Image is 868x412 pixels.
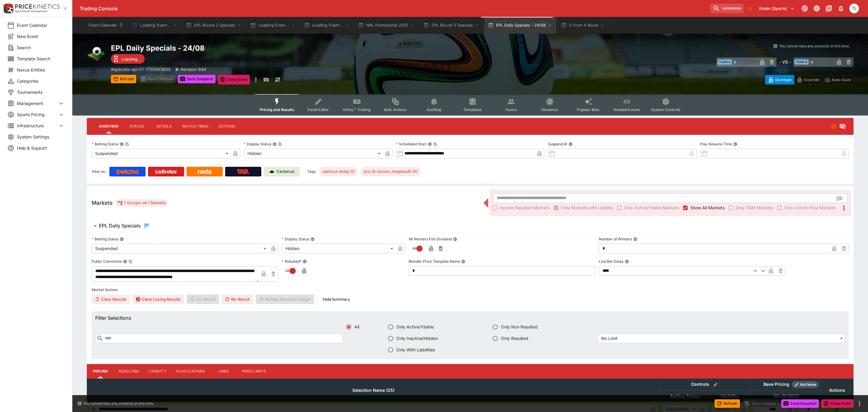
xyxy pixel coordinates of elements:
div: Hidden [244,149,383,158]
span: Popular Bets [577,107,599,112]
button: Clear Results [92,294,130,304]
button: Bulk edit [712,381,719,388]
p: Play Resume Time [700,141,732,147]
button: Override [794,75,822,84]
button: Resulted? [303,259,307,264]
p: You cannot take any action(s) at this time. [83,401,154,406]
button: Send Snapshot [178,75,215,83]
p: Auto-Save [832,77,851,83]
button: EPL Round 2 Specials [182,17,245,34]
span: Management [17,100,58,106]
p: Override [804,77,819,83]
img: soccer.png [87,43,106,63]
span: Categories [17,78,65,84]
button: Trent Lewis [848,2,861,15]
button: Display Status [310,237,315,241]
button: EPL Daily Specials [87,220,854,232]
span: Only Live/In-Play Markets [784,204,835,211]
span: Template Search [17,55,65,62]
img: Sportsbook Management [15,10,48,13]
button: Loading Event... [128,17,181,34]
button: Connected to PK [799,3,810,14]
button: Documentation [823,3,834,14]
span: Event Calendar [17,22,65,28]
span: pro-lb-soccer_megamulti-50 [360,169,421,175]
button: EPL Daily Specials - 24/08 [484,17,556,34]
button: Actions [213,119,241,134]
p: Loading... [121,56,141,62]
img: PriceKinetics [15,4,60,9]
button: Blender Price Template Name [461,259,465,264]
button: Re-Result [222,294,253,304]
button: Price Limits [237,364,271,379]
button: Links [210,364,237,379]
span: Simulator [541,107,558,112]
span: System Settings [17,134,65,140]
button: Status [123,119,150,134]
button: Display StatusCopy To Clipboard [272,142,277,146]
p: Scheduled Start [396,141,426,147]
h6: EPL Daily Specials [99,223,141,229]
p: You cannot take any action(s) at this time. [779,43,850,49]
span: Detail Editor [307,107,329,112]
button: Toggle light/dark mode [811,3,822,14]
p: All Winners Full-Dividend [409,236,452,242]
label: Market Actions [92,285,849,294]
button: Close Event [821,399,854,408]
button: Overtype [765,75,794,84]
button: Open [834,193,845,204]
p: Copy To Clipboard [111,66,171,72]
p: Cerberus [277,169,294,175]
p: Suspend At [548,141,567,147]
div: No Limit [598,334,845,343]
button: Send Snapshot [781,399,819,408]
em: ( 0.00 %) [782,393,798,400]
span: System Controls [651,107,681,112]
span: Teams [505,107,517,112]
button: Fluctuations [171,364,210,379]
div: Trading Console [80,5,708,12]
span: Team A [718,59,732,65]
img: PriceKinetics Logo [2,2,14,14]
p: Resulted? [282,259,301,264]
span: Only With Liabilities [396,347,435,353]
button: Suspend At [568,142,573,146]
button: Details [150,119,178,134]
th: Controls [660,379,750,390]
div: Base Pricing [761,381,792,388]
button: Match Times [178,119,213,134]
button: Close Event [218,75,250,84]
span: InPlay™ Trading [343,107,371,112]
span: Only Inactive/Hidden [396,335,438,341]
span: Selection Name (25) [346,387,401,394]
button: Copy To Clipboard [278,142,282,146]
p: Blender Price Template Name [409,259,460,264]
button: 3 From 4 Boost [557,17,609,34]
button: Live Bet Delay [625,259,629,264]
button: Betting Status [120,237,124,241]
span: Infrastructure [17,122,58,129]
p: Live Bet Delay [599,259,624,264]
img: TabNZ [237,169,250,174]
span: Visibility [714,393,746,400]
button: All Winners Full-Dividend [453,237,457,241]
h6: - VS - [779,59,791,65]
img: Cerberus [269,169,274,174]
span: Betting Status [664,393,706,400]
button: Overview [94,119,123,134]
button: HideSummary [319,294,354,304]
button: Pricing [87,364,114,379]
button: Select Tenant [756,4,798,13]
span: Win(0.00%) [767,393,805,400]
button: more [856,400,863,407]
span: Only Active/Visible [396,324,434,330]
button: Notifications [835,3,846,14]
span: Only Non Resulted [501,324,538,330]
span: Un-Result [187,294,219,304]
a: Cerberus [264,167,300,176]
button: No Bookmarks [745,4,754,13]
button: Public CommentsCopy To Clipboard [123,259,127,264]
span: Pricing and Results [260,107,294,112]
div: 1 Groups 1 Markets [118,199,166,207]
span: Only SGM Markets [736,204,773,211]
